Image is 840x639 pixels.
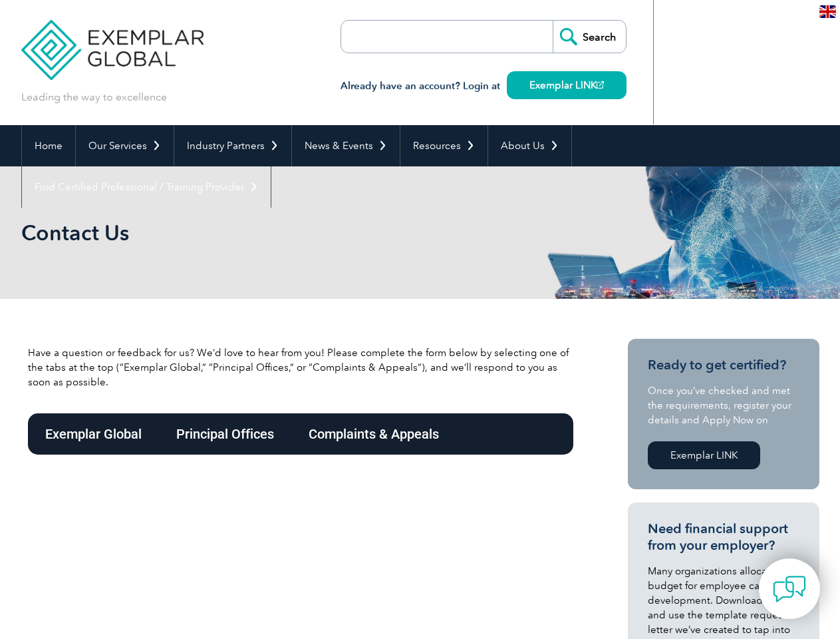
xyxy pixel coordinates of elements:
[21,220,532,246] h1: Contact Us
[648,521,799,554] h3: Need financial support from your employer?
[341,78,627,95] h3: Already have an account? Login at
[174,125,291,166] a: Industry Partners
[22,166,271,208] a: Find Certified Professional / Training Provider
[159,413,291,455] div: Principal Offices
[21,90,167,105] p: Leading the way to excellence
[488,125,571,166] a: About Us
[819,5,836,18] img: en
[507,71,627,99] a: Exemplar LINK
[400,125,488,166] a: Resources
[648,357,799,373] h3: Ready to get certified?
[22,125,75,166] a: Home
[597,81,604,89] img: open_square.png
[648,441,760,469] a: Exemplar LINK
[648,383,799,427] p: Once you’ve checked and met the requirements, register your details and Apply Now on
[291,413,456,455] div: Complaints & Appeals
[28,345,573,389] p: Have a question or feedback for us? We’d love to hear from you! Please complete the form below by...
[553,21,626,53] input: Search
[292,125,400,166] a: News & Events
[28,413,159,455] div: Exemplar Global
[773,572,806,606] img: contact-chat.png
[76,125,174,166] a: Our Services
